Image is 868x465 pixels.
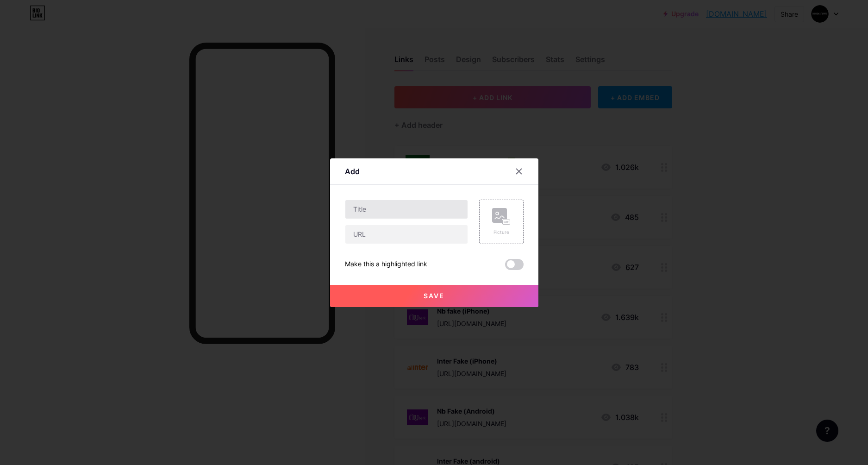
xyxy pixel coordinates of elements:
[345,166,360,177] div: Add
[424,292,444,300] span: Save
[345,200,468,219] input: Title
[345,225,468,244] input: URL
[330,285,538,307] button: Save
[492,229,511,236] div: Picture
[345,259,427,270] div: Make this a highlighted link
